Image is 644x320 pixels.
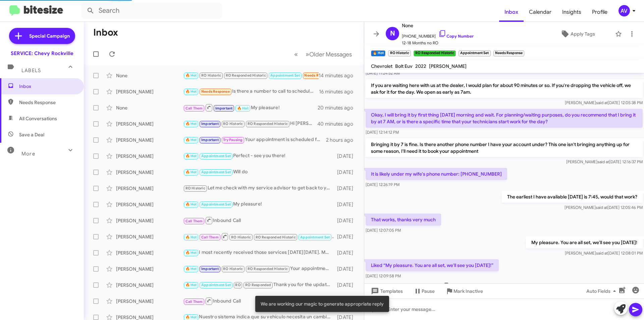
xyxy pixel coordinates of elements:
[116,282,183,288] div: [PERSON_NAME]
[524,2,557,22] a: Calendar
[493,50,524,56] small: Needs Response
[596,250,608,256] span: said at
[93,27,118,38] h1: Inbox
[116,88,183,95] div: [PERSON_NAME]
[290,47,356,61] nav: Page navigation example
[334,266,359,272] div: [DATE]
[422,285,435,297] span: Pause
[334,169,359,176] div: [DATE]
[459,50,490,56] small: Appointment Set
[116,233,183,240] div: [PERSON_NAME]
[429,63,467,69] span: [PERSON_NAME]
[334,185,359,192] div: [DATE]
[9,28,75,44] a: Special Campaign
[440,285,488,297] button: Mark Inactive
[300,235,330,239] span: Appointment Set
[116,298,183,305] div: [PERSON_NAME]
[183,265,334,273] div: Your appointment is confirmed for [DATE] at 9:00 AM for your Bolt. We look forward to seeing you ...
[116,185,183,192] div: [PERSON_NAME]
[557,2,587,22] a: Insights
[29,33,70,39] span: Special Campaign
[183,184,334,192] div: Let me check with my service advisor to get back to you about the oil change status.
[231,235,251,239] span: RO Historic
[364,285,408,297] button: Templates
[185,235,197,239] span: 🔥 Hot
[395,63,413,69] span: Bolt Euv
[116,121,183,127] div: [PERSON_NAME]
[319,72,359,79] div: 14 minutes ago
[613,5,637,16] button: AV
[237,106,249,110] span: 🔥 Hot
[201,170,231,174] span: Appointment Set
[223,122,243,126] span: RO Historic
[183,232,334,241] div: My pleasure!
[183,136,326,144] div: Your appointment is scheduled for [DATE] at 8 am for an oil change and tire rotation. Thank you!
[183,72,319,79] div: Hi [PERSON_NAME]. Is there any availability for 9/23, 1st thing in the AM?
[366,259,499,271] p: Liked “My pleasure. You are all set, we'll see you [DATE]!”
[390,28,395,39] span: N
[185,154,197,158] span: 🔥 Hot
[326,137,359,143] div: 2 hours ago
[370,285,403,297] span: Templates
[11,50,73,57] div: SERVICE: Chevy Rockville
[201,154,231,158] span: Appointment Set
[19,83,76,90] span: Inbox
[587,2,613,22] a: Profile
[201,283,231,287] span: Appointment Set
[183,297,334,305] div: Inbound Call
[388,50,411,56] small: RO Historic
[586,285,619,297] span: Auto Fields
[366,130,399,135] span: [DATE] 12:14:12 PM
[183,216,334,225] div: Inbound Call
[201,73,221,78] span: RO Historic
[366,228,401,233] span: [DATE] 12:07:05 PM
[226,73,266,78] span: RO Responded Historic
[596,205,607,210] span: said at
[201,202,231,207] span: Appointment Set
[318,121,359,127] div: 40 minutes ago
[565,100,643,105] span: [PERSON_NAME] [DATE] 12:05:38 PM
[499,2,524,22] a: Inbox
[116,217,183,224] div: [PERSON_NAME]
[565,250,643,256] span: [PERSON_NAME] [DATE] 12:08:01 PM
[116,153,183,159] div: [PERSON_NAME]
[306,50,309,58] span: »
[334,153,359,159] div: [DATE]
[366,71,400,76] span: [DATE] 11:24:52 AM
[597,159,609,164] span: said at
[185,122,197,126] span: 🔥 Hot
[201,89,230,94] span: Needs Response
[201,235,219,239] span: Call Them
[565,205,643,210] span: [PERSON_NAME] [DATE] 12:05:46 PM
[261,301,384,307] span: We are working our magic to generate appropriate reply
[185,202,197,207] span: 🔥 Hot
[116,137,183,143] div: [PERSON_NAME]
[319,88,359,95] div: 16 minutes ago
[185,219,203,223] span: Call Them
[334,217,359,224] div: [DATE]
[294,50,298,58] span: «
[596,100,608,105] span: said at
[441,282,567,292] span: Tagged as 'Appointment Set' on [DATE] 3:36:26 AM
[183,103,318,112] div: My pleasure!
[183,281,334,289] div: Thank you for the update! We look forward to seeing you at 11 this morning.
[334,201,359,208] div: [DATE]
[185,267,197,271] span: 🔥 Hot
[185,138,197,142] span: 🔥 Hot
[581,285,624,297] button: Auto Fields
[290,47,302,61] button: Previous
[408,285,440,297] button: Pause
[309,51,352,58] span: Older Messages
[223,138,243,142] span: Try Pausing
[371,50,385,56] small: 🔥 Hot
[116,104,183,111] div: None
[185,186,205,190] span: RO Historic
[19,115,57,122] span: All Conversations
[318,104,359,111] div: 20 minutes ago
[185,283,197,287] span: 🔥 Hot
[201,122,219,126] span: Important
[185,300,203,304] span: Call Them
